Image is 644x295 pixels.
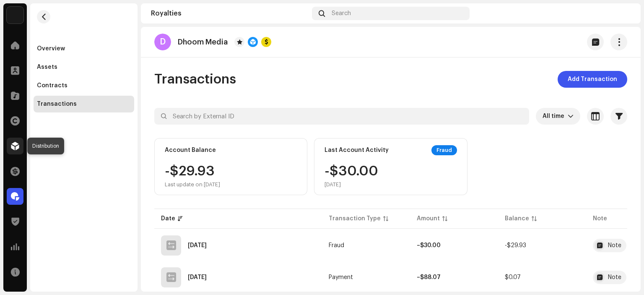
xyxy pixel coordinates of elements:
div: Last update on [DATE] [165,181,220,188]
span: All time [543,108,568,125]
span: Search [332,10,351,17]
div: Account Balance [165,147,216,154]
div: Assets [37,64,57,70]
div: Last Account Activity [325,147,389,154]
div: Date [161,214,175,223]
re-m-nav-item: Contracts [34,77,134,94]
strong: –$30.00 [417,243,441,248]
div: D [154,34,171,50]
span: Payment [329,274,353,280]
img: bb356b9b-6e90-403f-adc8-c282c7c2e227 [7,7,23,23]
img: d2dfa519-7ee0-40c3-937f-a0ec5b610b05 [617,7,631,20]
re-m-nav-item: Transactions [34,96,134,112]
p: Dhoom Media [178,38,228,47]
div: Oct 9, 2025 [188,243,207,248]
div: Amount [417,214,440,223]
div: dropdown trigger [568,108,574,125]
div: Overview [37,45,65,52]
div: [DATE] [325,181,378,188]
span: Fraud [329,243,344,248]
div: Sep 18, 2025 [188,274,207,280]
div: Balance [505,214,529,223]
div: Transactions [37,101,77,107]
strong: –$88.07 [417,274,441,280]
span: Add Transaction [568,71,617,88]
re-m-nav-item: Overview [34,40,134,57]
span: $0.07 [505,274,521,280]
div: Transaction Type [329,214,381,223]
button: Add Transaction [558,71,627,88]
span: -$29.93 [505,243,526,248]
div: Fraud [431,145,457,155]
div: Contracts [37,82,68,89]
input: Search by External ID [154,108,529,125]
div: Royalties [151,10,309,17]
re-m-nav-item: Assets [34,59,134,76]
span: Transactions [154,71,236,88]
